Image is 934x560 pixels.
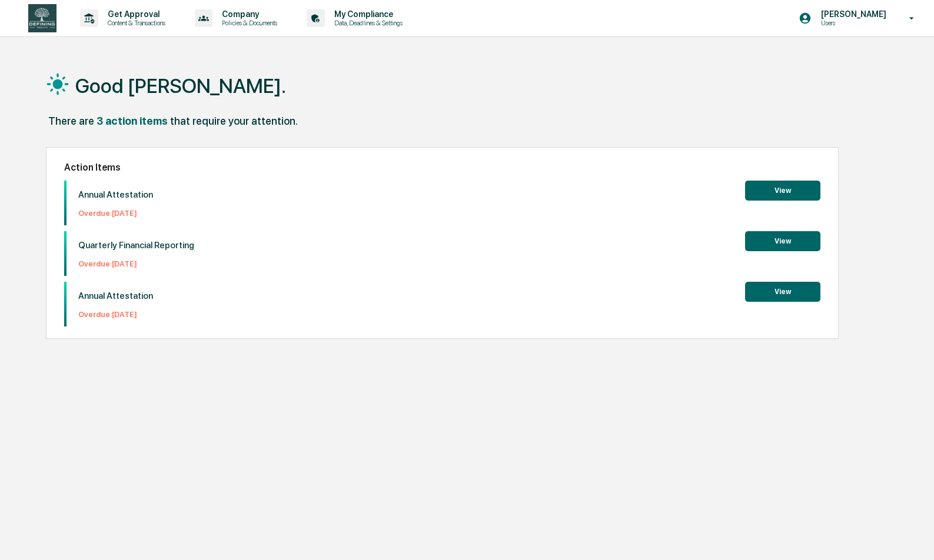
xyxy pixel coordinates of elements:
h1: Good [PERSON_NAME]. [75,74,286,98]
img: logo [28,4,56,32]
p: Quarterly Financial Reporting [78,240,194,251]
p: Data, Deadlines & Settings [325,19,408,27]
p: Get Approval [98,9,171,19]
p: Users [812,19,892,27]
a: View [745,235,820,246]
p: Overdue: [DATE] [78,310,153,319]
p: Overdue: [DATE] [78,209,153,218]
p: My Compliance [325,9,408,19]
p: Annual Attestation [78,291,153,301]
button: View [745,231,820,251]
p: Overdue: [DATE] [78,259,194,268]
p: Content & Transactions [98,19,171,27]
p: [PERSON_NAME] [812,9,892,19]
h2: Action Items [64,162,820,173]
button: View [745,282,820,302]
div: that require your attention. [170,115,298,127]
div: 3 action items [97,115,168,127]
a: View [745,285,820,296]
p: Annual Attestation [78,189,153,200]
div: There are [48,115,94,127]
p: Company [212,9,283,19]
p: Policies & Documents [212,19,283,27]
button: View [745,181,820,201]
a: View [745,184,820,195]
